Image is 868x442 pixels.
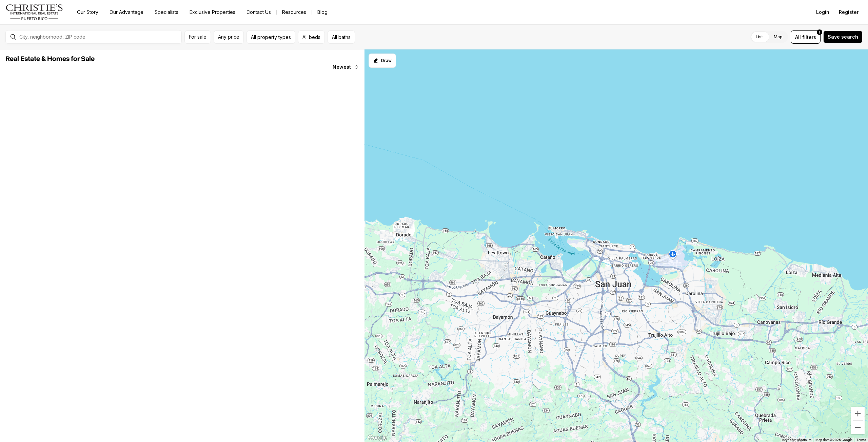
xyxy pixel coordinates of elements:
[149,7,184,17] a: Specialists
[104,7,149,17] a: Our Advantage
[189,34,206,40] span: For sale
[214,30,244,44] button: Any price
[184,30,211,44] button: For sale
[816,9,829,15] span: Login
[812,5,833,19] button: Login
[277,7,312,17] a: Resources
[218,34,239,40] span: Any price
[328,30,355,44] button: All baths
[823,30,863,43] button: Save search
[835,5,863,19] button: Register
[819,29,820,35] span: 1
[839,9,859,15] span: Register
[791,30,821,44] button: Allfilters1
[802,34,816,41] span: filters
[768,31,788,43] label: Map
[795,34,801,41] span: All
[184,7,241,17] a: Exclusive Properties
[241,7,276,17] button: Contact Us
[369,54,396,68] button: Start drawing
[333,64,351,70] span: Newest
[246,30,295,44] button: All property types
[298,30,325,44] button: All beds
[72,7,104,17] a: Our Story
[312,7,333,17] a: Blog
[5,4,63,20] img: logo
[750,31,768,43] label: List
[329,60,363,74] button: Newest
[828,34,858,40] span: Save search
[5,56,95,62] span: Real Estate & Homes for Sale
